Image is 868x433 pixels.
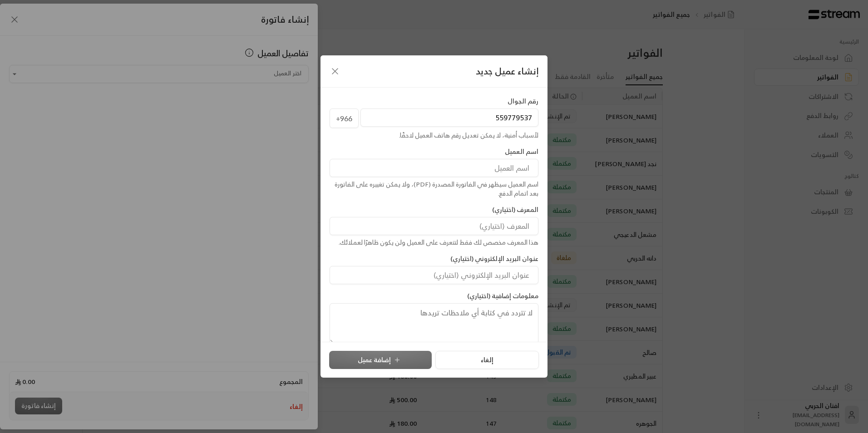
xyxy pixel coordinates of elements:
label: رقم الجوال [508,97,538,106]
span: +966 [330,108,359,128]
div: اسم العميل سيظهر في الفاتورة المصدرة (PDF)، ولا يمكن تغييره على الفاتورة بعد اتمام الدفع. [330,180,538,198]
input: المعرف (اختياري) [330,217,538,235]
input: رقم الجوال [360,108,538,127]
label: المعرف (اختياري) [492,205,538,214]
label: معلومات إضافية (اختياري) [467,291,538,300]
button: إلغاء [435,351,538,369]
label: عنوان البريد الإلكتروني (اختياري) [450,254,538,263]
div: لأسباب أمنية، لا يمكن تعديل رقم هاتف العميل لاحقًا. [330,131,538,140]
span: إنشاء عميل جديد [476,64,538,78]
input: اسم العميل [330,159,538,177]
div: هذا المعرف مخصص لك فقط لتتعرف على العميل ولن يكون ظاهرًا لعملائك. [330,238,538,247]
input: عنوان البريد الإلكتروني (اختياري) [330,266,538,284]
label: اسم العميل [505,147,538,156]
